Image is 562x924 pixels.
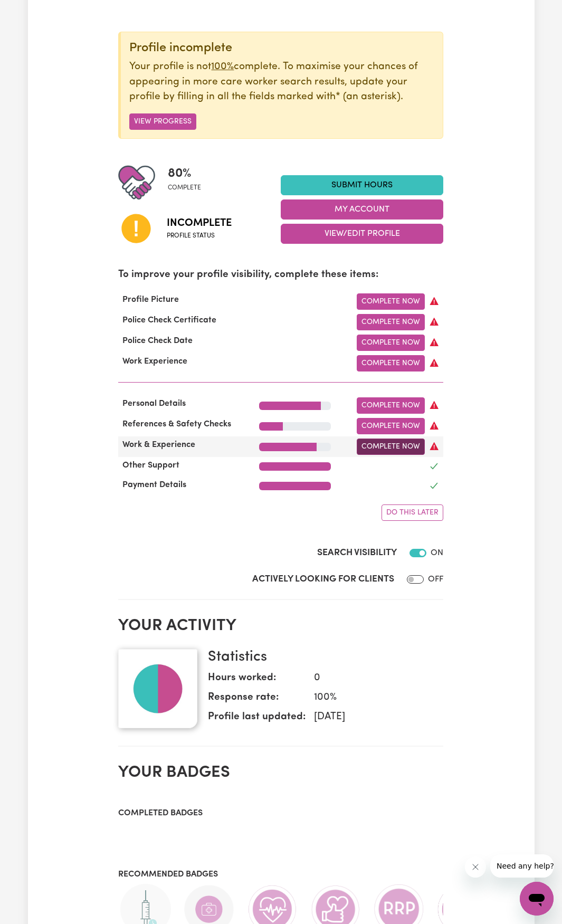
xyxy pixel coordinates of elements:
dd: 100 % [306,690,435,706]
a: Submit Hours [281,175,443,195]
a: Complete Now [357,418,425,434]
h3: Recommended badges [118,870,443,880]
span: Incomplete [167,215,232,231]
h2: Your badges [118,764,443,783]
h2: Your activity [118,617,443,636]
dt: Profile last updated: [208,710,306,729]
h3: Completed badges [118,808,443,818]
dt: Hours worked: [208,671,306,690]
div: Profile incomplete [129,41,434,55]
a: Complete Now [357,397,425,414]
span: Personal Details [118,399,190,408]
span: OFF [428,575,443,584]
span: Police Check Date [118,337,197,345]
span: Police Check Certificate [118,316,221,325]
span: Need any help? [6,7,64,16]
label: Search Visibility [317,546,397,560]
a: Complete Now [357,293,425,310]
u: 100% [211,62,234,72]
label: Actively Looking for Clients [252,573,394,586]
span: an asterisk [336,92,401,102]
span: References & Safety Checks [118,420,235,428]
a: Complete Now [357,335,425,351]
span: Other Support [118,461,184,470]
span: ON [431,549,443,557]
dd: 0 [306,671,435,686]
iframe: Message from company [490,854,554,878]
iframe: Button to launch messaging window [520,882,554,916]
p: To improve your profile visibility, complete these items: [118,268,443,283]
span: Do this later [386,509,439,517]
dt: Response rate: [208,690,306,710]
span: Payment Details [118,481,190,489]
button: My Account [281,199,443,220]
div: Profile completeness: 80% [168,164,209,201]
img: Your profile picture [118,649,197,728]
span: Work & Experience [118,441,199,449]
p: Your profile is not complete. To maximise your chances of appearing in more care worker search re... [129,60,434,105]
span: Profile status [167,231,232,241]
a: Complete Now [357,314,425,330]
iframe: Close message [465,856,486,878]
button: View Progress [129,113,196,130]
h3: Statistics [208,649,435,666]
a: Complete Now [357,355,425,371]
button: Do this later [382,504,443,521]
a: Complete Now [357,439,425,455]
span: Profile Picture [118,296,183,304]
button: View/Edit Profile [281,224,443,244]
span: Work Experience [118,357,192,366]
dd: [DATE] [306,710,435,725]
span: complete [168,183,201,193]
span: 80 % [168,164,201,183]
